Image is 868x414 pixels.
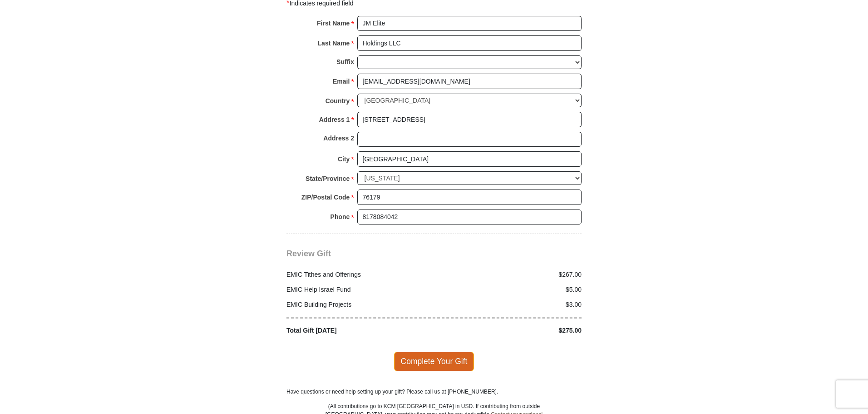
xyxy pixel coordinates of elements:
[325,95,350,107] strong: Country
[319,113,350,126] strong: Address 1
[330,210,350,223] strong: Phone
[434,270,587,279] div: $267.00
[394,352,474,371] span: Complete Your Gift
[338,153,350,165] strong: City
[282,270,434,279] div: EMIC Tithes and Offerings
[323,132,354,145] strong: Address 2
[282,285,434,294] div: EMIC Help Israel Fund
[318,37,350,50] strong: Last Name
[282,326,434,335] div: Total Gift [DATE]
[301,191,350,204] strong: ZIP/Postal Code
[434,326,587,335] div: $275.00
[336,55,354,68] strong: Suffix
[286,388,582,396] p: Have questions or need help setting up your gift? Please call us at [PHONE_NUMBER].
[286,249,331,258] span: Review Gift
[333,75,350,88] strong: Email
[317,17,350,30] strong: First Name
[306,172,350,185] strong: State/Province
[434,285,587,294] div: $5.00
[282,300,434,309] div: EMIC Building Projects
[434,300,587,309] div: $3.00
